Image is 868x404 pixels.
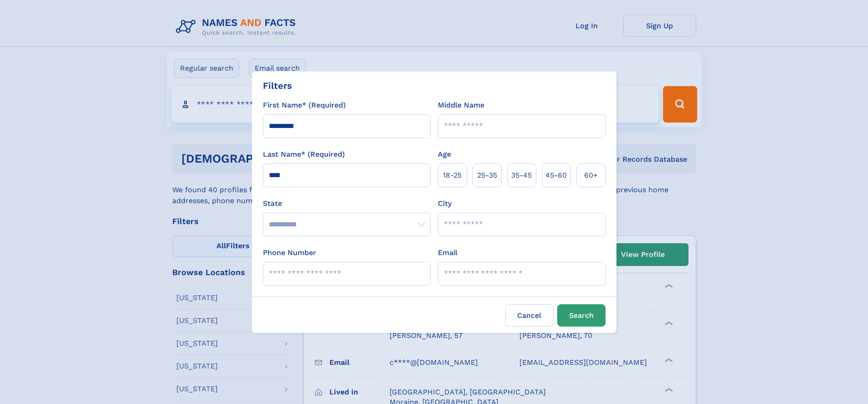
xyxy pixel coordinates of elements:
[438,149,451,160] label: Age
[438,247,457,258] label: Email
[438,100,484,111] label: Middle Name
[263,100,346,111] label: First Name* (Required)
[584,170,598,181] span: 60+
[545,170,567,181] span: 45‑60
[505,304,554,327] label: Cancel
[263,149,345,160] label: Last Name* (Required)
[263,79,292,92] div: Filters
[263,198,431,209] label: State
[263,247,316,258] label: Phone Number
[443,170,462,181] span: 18‑25
[511,170,532,181] span: 35‑45
[438,198,452,209] label: City
[557,304,606,327] button: Search
[477,170,497,181] span: 25‑35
